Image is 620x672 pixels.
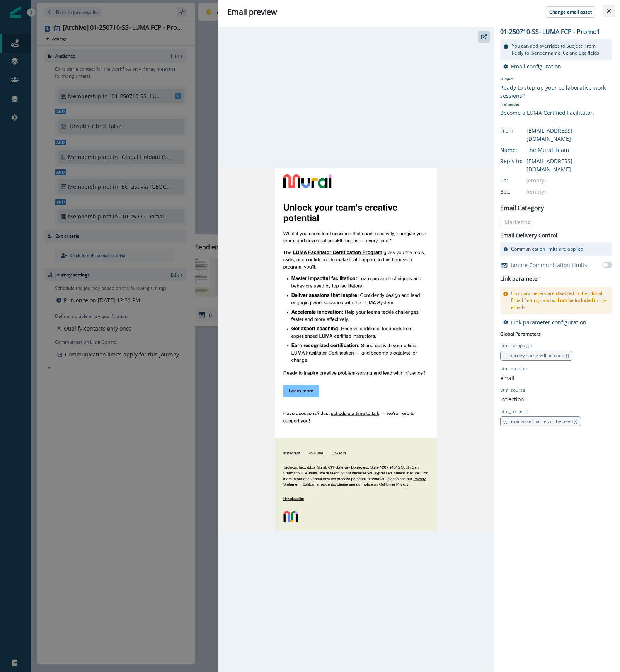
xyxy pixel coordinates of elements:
[511,63,561,70] p: Email configuration
[500,109,612,117] div: Become a LUMA Certified Facilitator.
[500,84,612,100] div: Ready to step up your collaborative work sessions?
[218,168,494,530] img: email asset unavailable
[500,27,600,36] p: 01-250710-SS- LUMA FCP - Promo1
[500,365,528,372] p: utm_medium
[500,157,539,165] div: Reply to:
[511,246,584,252] p: Communication limits are applied.
[511,261,587,269] p: Ignore Communication Limits
[511,319,586,326] p: Link parameter configuration
[500,342,532,349] p: utm_campaign
[500,408,527,415] p: utm_content
[503,418,578,425] span: {{ Email asset name will be used }}
[603,5,615,17] button: Close
[500,76,612,84] p: Subject
[503,352,569,359] span: {{ Journey name will be used }}
[546,6,595,18] button: Change email asset
[500,387,525,394] p: utm_source
[526,176,612,184] div: (empty)
[549,9,592,15] p: Change email asset
[500,203,544,213] p: Email Category
[503,63,561,70] button: Email configuration
[500,126,539,135] div: From:
[500,231,557,239] p: Email Delivery Control
[500,395,524,403] p: inflection
[512,43,609,56] p: You can add overrides to Subject, From, Reply-to, Sender name, Cc and Bcc fields
[500,146,539,154] div: Name:
[556,290,574,297] span: disabled
[560,297,593,304] span: not be included
[511,290,609,311] p: Link parameters are in the Global Email Settings and will in the emails.
[526,188,612,196] div: (empty)
[500,374,514,382] p: email
[500,274,540,284] h2: Link parameter
[526,157,612,173] div: [EMAIL_ADDRESS][DOMAIN_NAME]
[526,146,612,154] div: The Mural Team
[500,188,539,196] div: Bcc:
[500,176,539,184] div: Cc:
[500,100,612,109] p: Preheader
[227,6,611,18] div: Email preview
[503,319,586,326] button: Link parameter configuration
[526,126,612,143] div: [EMAIL_ADDRESS][DOMAIN_NAME]
[500,329,541,338] p: Global Parameters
